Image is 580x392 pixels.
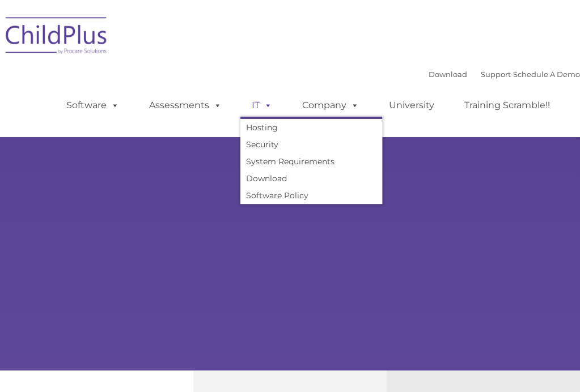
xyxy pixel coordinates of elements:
a: University [378,94,446,117]
a: Security [240,136,382,153]
a: Hosting [240,119,382,136]
a: System Requirements [240,153,382,170]
a: Software Policy [240,187,382,204]
a: Training Scramble!! [453,94,561,117]
a: Schedule A Demo [513,70,580,79]
a: Download [429,70,467,79]
a: Support [481,70,511,79]
a: Company [291,94,370,117]
a: Download [240,170,382,187]
font: | [429,70,580,79]
a: Assessments [138,94,233,117]
a: Software [55,94,130,117]
a: IT [240,94,283,117]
